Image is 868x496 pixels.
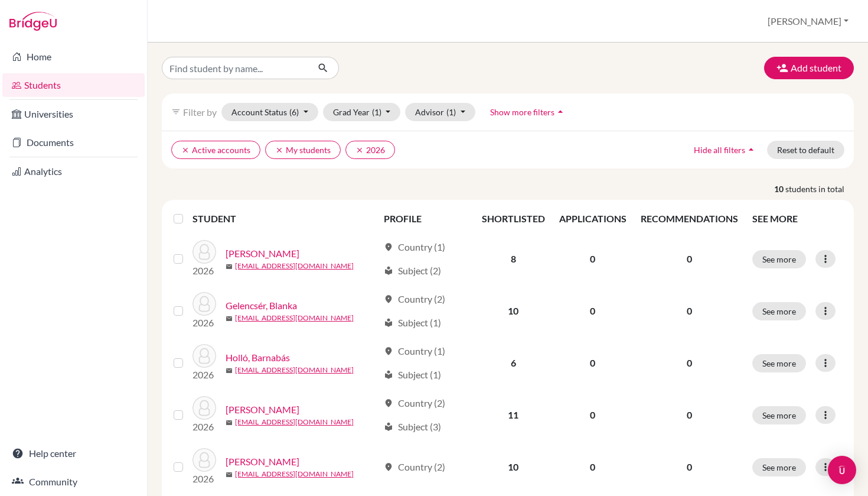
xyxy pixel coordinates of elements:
[384,460,445,474] div: Country (2)
[752,458,806,476] button: See more
[226,471,233,478] span: mail
[475,441,552,493] td: 10
[226,351,290,365] a: Holló, Barnabás
[384,344,445,358] div: Country (1)
[641,252,738,266] p: 0
[384,266,393,275] span: local_library
[192,396,216,420] img: Kemecsei, Aron
[9,12,57,31] img: Bridge-U
[774,183,785,195] strong: 10
[785,183,854,195] span: students in total
[384,294,393,304] span: location_on
[221,103,318,121] button: Account Status(6)
[475,205,552,233] th: SHORTLISTED
[384,462,393,472] span: location_on
[345,141,395,159] button: clear2026
[2,131,145,154] a: Documents
[235,417,354,427] a: [EMAIL_ADDRESS][DOMAIN_NAME]
[372,107,381,117] span: (1)
[192,205,376,233] th: STUDENT
[446,107,456,117] span: (1)
[384,420,441,434] div: Subject (3)
[641,304,738,318] p: 0
[2,102,145,126] a: Universities
[192,264,216,278] p: 2026
[226,247,299,261] a: [PERSON_NAME]
[554,106,566,118] i: arrow_drop_up
[475,233,552,285] td: 8
[192,292,216,316] img: Gelencsér, Blanka
[384,346,393,356] span: location_on
[828,456,856,484] div: Open Intercom Messenger
[384,240,445,254] div: Country (1)
[384,264,441,278] div: Subject (2)
[265,141,341,159] button: clearMy students
[634,205,745,233] th: RECOMMENDATIONS
[192,316,216,330] p: 2026
[226,315,233,322] span: mail
[552,233,634,285] td: 0
[183,106,217,118] span: Filter by
[226,263,233,270] span: mail
[745,144,757,155] i: arrow_drop_up
[275,146,283,154] i: clear
[171,107,181,116] i: filter_list
[355,146,364,154] i: clear
[162,57,308,79] input: Find student by name...
[384,242,393,252] span: location_on
[235,261,354,271] a: [EMAIL_ADDRESS][DOMAIN_NAME]
[226,367,233,374] span: mail
[384,292,445,306] div: Country (2)
[641,408,738,422] p: 0
[475,337,552,389] td: 6
[192,448,216,472] img: Kosztolányi, Niki
[552,337,634,389] td: 0
[2,160,145,183] a: Analytics
[752,406,806,424] button: See more
[552,285,634,337] td: 0
[192,344,216,368] img: Holló, Barnabás
[475,389,552,441] td: 11
[405,103,475,121] button: Advisor(1)
[377,205,475,233] th: PROFILE
[2,442,145,465] a: Help center
[384,318,393,328] span: local_library
[323,103,401,121] button: Grad Year(1)
[192,472,216,486] p: 2026
[752,302,806,320] button: See more
[752,250,806,268] button: See more
[384,370,393,380] span: local_library
[226,299,297,313] a: Gelencsér, Blanka
[475,285,552,337] td: 10
[745,205,849,233] th: SEE MORE
[694,145,745,155] span: Hide all filters
[767,141,844,159] button: Reset to default
[235,365,354,375] a: [EMAIL_ADDRESS][DOMAIN_NAME]
[384,398,393,408] span: location_on
[384,368,441,382] div: Subject (1)
[289,107,299,117] span: (6)
[226,403,299,417] a: [PERSON_NAME]
[480,103,576,121] button: Show more filtersarrow_drop_up
[552,389,634,441] td: 0
[192,420,216,434] p: 2026
[235,313,354,323] a: [EMAIL_ADDRESS][DOMAIN_NAME]
[2,73,145,97] a: Students
[552,205,634,233] th: APPLICATIONS
[490,107,554,117] span: Show more filters
[764,57,854,79] button: Add student
[384,316,441,330] div: Subject (1)
[752,354,806,372] button: See more
[192,368,216,382] p: 2026
[684,141,767,159] button: Hide all filtersarrow_drop_up
[641,356,738,370] p: 0
[762,10,854,33] button: [PERSON_NAME]
[181,146,190,154] i: clear
[192,240,216,264] img: Domonkos, Luca
[384,396,445,410] div: Country (2)
[171,141,260,159] button: clearActive accounts
[641,460,738,474] p: 0
[552,441,634,493] td: 0
[226,455,299,469] a: [PERSON_NAME]
[226,419,233,426] span: mail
